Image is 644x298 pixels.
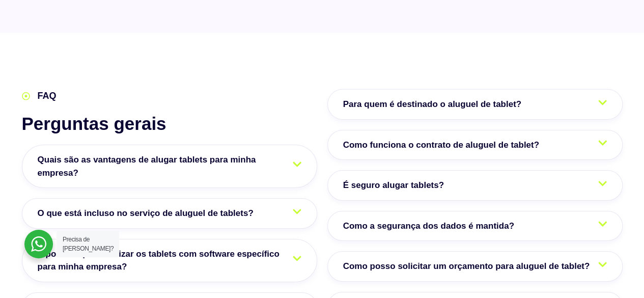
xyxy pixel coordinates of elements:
span: Precisa de [PERSON_NAME]? [63,236,114,252]
span: Para quem é destinado o aluguel de tablet? [343,98,526,111]
span: Como a segurança dos dados é mantida? [343,220,519,233]
a: Como funciona o contrato de aluguel de tablet? [327,130,623,160]
a: É possível personalizar os tablets com software específico para minha empresa? [22,239,317,282]
div: Widget de chat [461,168,644,298]
a: Para quem é destinado o aluguel de tablet? [327,89,623,120]
iframe: Chat Widget [461,168,644,298]
h2: Perguntas gerais [22,113,317,134]
span: Quais são as vantagens de alugar tablets para minha empresa? [38,153,301,179]
a: Como posso solicitar um orçamento para aluguel de tablet? [327,251,623,282]
span: É possível personalizar os tablets com software específico para minha empresa? [38,248,301,274]
span: Como posso solicitar um orçamento para aluguel de tablet? [343,260,595,273]
a: É seguro alugar tablets? [327,170,623,201]
a: O que está incluso no serviço de aluguel de tablets? [22,198,317,229]
a: Como a segurança dos dados é mantida? [327,211,623,241]
span: É seguro alugar tablets? [343,179,449,192]
a: Quais são as vantagens de alugar tablets para minha empresa? [22,145,317,188]
span: Como funciona o contrato de aluguel de tablet? [343,139,544,152]
span: O que está incluso no serviço de aluguel de tablets? [38,207,259,220]
span: FAQ [35,89,57,103]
